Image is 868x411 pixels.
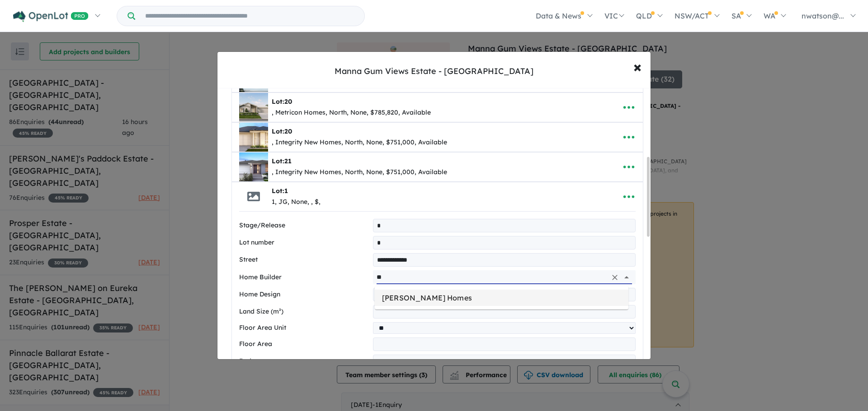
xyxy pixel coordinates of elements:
input: Try estate name, suburb, builder or developer [137,6,363,26]
b: Lot: [272,97,292,106]
span: 20 [284,127,292,135]
label: Street [239,254,369,265]
img: Manna%20Gum%20Views%20Estate%20-%20Brown%20Hill%20-%20Lot%2021___1699587340.jpg [239,152,268,181]
label: Stage/Release [239,220,369,231]
span: × [633,57,642,76]
label: Home Builder [239,272,369,283]
div: , Integrity New Homes, North, None, $751,000, Available [272,167,447,178]
label: Floor Area Unit [239,323,369,333]
div: , Integrity New Homes, North, None, $751,000, Available [272,137,447,148]
img: Manna%20Gum%20Views%20Estate%20-%20Brown%20Hill%20-%20Lot%2020___1699587339.jpg [239,123,268,152]
span: 20 [284,97,292,106]
div: 1, JG, None, , $, [272,197,321,208]
span: nwatson@... [802,11,844,20]
div: , Metricon Homes, North, None, $785,820, Available [272,107,431,118]
span: 1 [284,187,288,195]
div: Manna Gum Views Estate - [GEOGRAPHIC_DATA] [335,65,533,77]
b: Lot: [272,187,288,195]
b: Lot: [272,127,292,135]
label: Land Size (m²) [239,306,369,317]
b: Lot: [272,157,292,165]
img: Openlot PRO Logo White [13,11,89,22]
label: Lot number [239,237,369,248]
li: [PERSON_NAME] Homes [375,290,628,306]
img: Manna%20Gum%20Views%20Estate%20-%20Brown%20Hill%20-%20Lot%2020___1699582299.jpg [239,93,268,122]
label: Home Design [239,289,369,300]
span: 21 [284,157,292,165]
button: Clear [609,271,621,284]
label: Floor Area [239,339,369,350]
button: Close [620,271,633,284]
label: Bed [239,356,369,367]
